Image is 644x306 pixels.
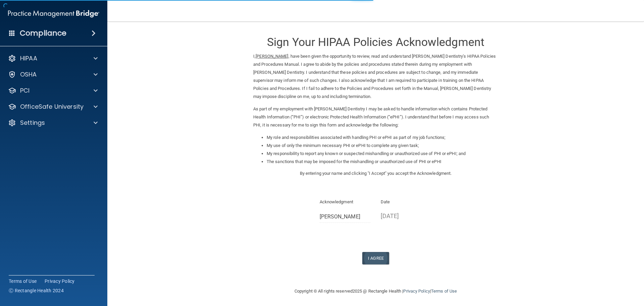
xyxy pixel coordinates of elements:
a: Terms of Use [9,278,37,285]
ins: [PERSON_NAME] [256,54,288,59]
span: Ⓒ Rectangle Health 2024 [9,287,64,294]
img: PMB logo [8,7,99,20]
a: OSHA [8,70,98,79]
li: My use of only the minimum necessary PHI or ePHI to complete any given task; [267,142,498,150]
a: OfficeSafe University [8,103,98,111]
li: My role and responsibilities associated with handling PHI or ePHI as part of my job functions; [267,134,498,142]
p: Settings [20,119,45,127]
a: Settings [8,119,98,127]
a: Privacy Policy [45,278,75,285]
button: I Agree [362,252,389,264]
p: OSHA [20,70,37,79]
a: Terms of Use [431,289,457,294]
li: The sanctions that may be imposed for the mishandling or unauthorized use of PHI or ePHI [267,158,498,166]
p: PCI [20,87,30,95]
p: Date [381,198,432,206]
p: I, , have been given the opportunity to review, read and understand [PERSON_NAME] Dentistry’s HIP... [253,52,498,101]
li: My responsibility to report any known or suspected mishandling or unauthorized use of PHI or ePHI... [267,150,498,158]
input: Full Name [320,210,371,223]
p: Acknowledgment [320,198,371,206]
p: As part of my employment with [PERSON_NAME] Dentistry I may be asked to handle information which ... [253,105,498,129]
h3: Sign Your HIPAA Policies Acknowledgment [253,36,498,48]
p: By entering your name and clicking "I Accept" you accept the Acknowledgment. [253,169,498,177]
a: HIPAA [8,54,98,62]
p: HIPAA [20,54,37,62]
a: Privacy Policy [403,289,430,294]
a: PCI [8,87,98,95]
iframe: Drift Widget Chat Controller [528,258,636,285]
h4: Compliance [20,29,66,38]
div: Copyright © All rights reserved 2025 @ Rectangle Health | | [253,280,498,302]
p: OfficeSafe University [20,103,84,111]
p: [DATE] [381,210,432,221]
